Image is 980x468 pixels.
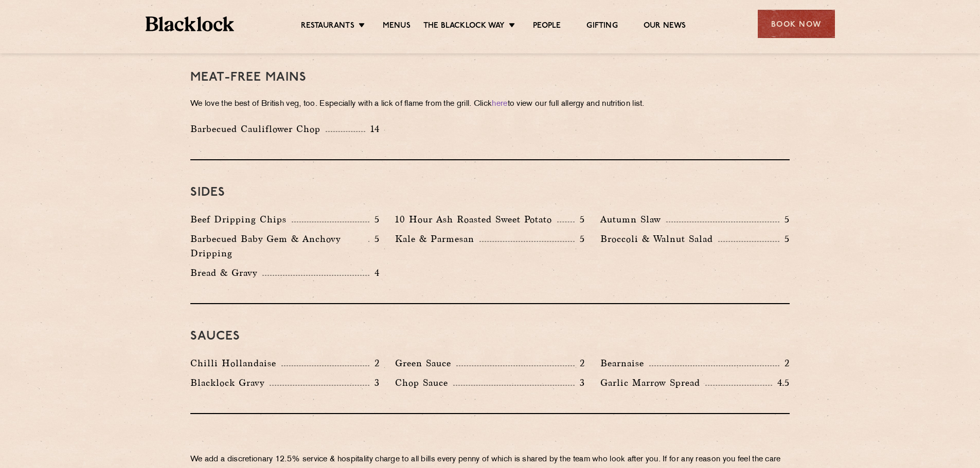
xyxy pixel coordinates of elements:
[190,186,790,199] h3: Sides
[369,213,380,226] p: 5
[190,376,270,390] p: Blacklock Gravy
[146,16,235,31] img: BL_Textured_Logo-footer-cropped.svg
[190,97,790,111] p: We love the best of British veg, too. Especially with a lick of flame from the grill. Click to vi...
[190,232,368,260] p: Barbecued Baby Gem & Anchovy Dripping
[575,232,585,246] p: 5
[575,376,585,389] p: 3
[190,266,262,280] p: Bread & Gravy
[365,122,380,136] p: 14
[600,232,718,246] p: Broccoli & Walnut Salad
[758,10,835,38] div: Book Now
[533,21,561,32] a: People
[586,21,617,32] a: Gifting
[423,21,505,32] a: The Blacklock Way
[395,212,557,227] p: 10 Hour Ash Roasted Sweet Potato
[190,356,281,370] p: Chilli Hollandaise
[575,213,585,226] p: 5
[190,330,790,343] h3: Sauces
[395,356,456,370] p: Green Sauce
[600,376,705,390] p: Garlic Marrow Spread
[369,376,380,389] p: 3
[600,212,666,227] p: Autumn Slaw
[369,232,380,246] p: 5
[190,212,292,227] p: Beef Dripping Chips
[190,122,326,136] p: Barbecued Cauliflower Chop
[383,21,411,32] a: Menus
[301,21,354,32] a: Restaurants
[395,232,479,246] p: Kale & Parmesan
[369,266,380,279] p: 4
[395,376,453,390] p: Chop Sauce
[779,232,790,246] p: 5
[600,356,649,370] p: Bearnaise
[369,357,380,370] p: 2
[492,100,507,108] a: here
[190,71,790,84] h3: Meat-Free mains
[779,213,790,226] p: 5
[575,357,585,370] p: 2
[779,357,790,370] p: 2
[644,21,686,32] a: Our News
[772,376,790,389] p: 4.5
